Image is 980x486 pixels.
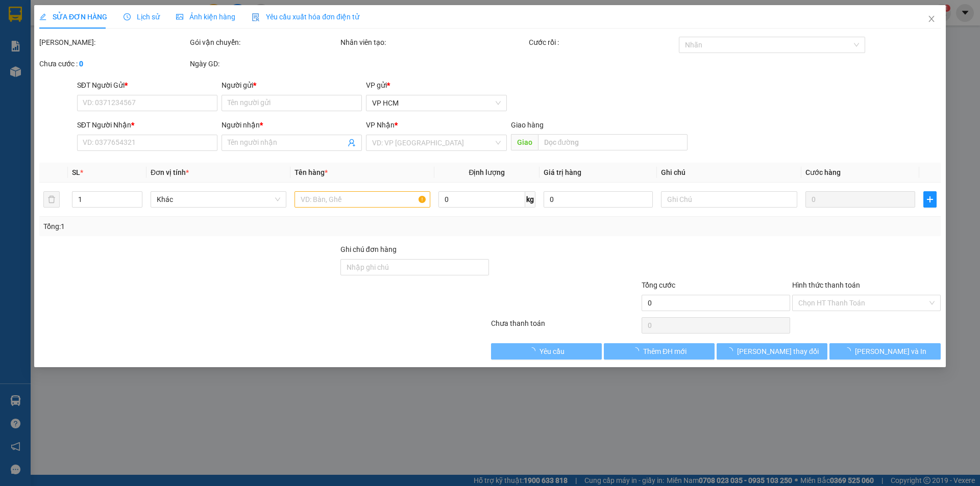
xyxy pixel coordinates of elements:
[528,347,540,354] span: loading
[222,80,362,91] div: Người gửi
[252,13,359,21] span: Yêu cầu xuất hóa đơn điện tử
[340,37,527,48] div: Nhân viên tạo:
[643,346,687,357] span: Thêm ĐH mới
[157,192,280,207] span: Khác
[855,346,926,357] span: [PERSON_NAME] và In
[44,18,141,26] strong: (NHÀ XE [GEOGRAPHIC_DATA])
[39,13,46,20] span: edit
[844,347,855,354] span: loading
[39,6,146,17] strong: NHÀ XE THUẬN HƯƠNG
[469,168,505,176] span: Định lượng
[39,37,188,48] div: [PERSON_NAME]:
[124,13,160,21] span: Lịch sử
[927,15,936,23] span: close
[511,134,538,150] span: Giao
[295,168,328,176] span: Tên hàng
[805,168,841,176] span: Cước hàng
[39,58,188,69] div: Chưa cước :
[491,343,602,360] button: Yêu cầu
[373,95,501,111] span: VP HCM
[340,259,489,275] input: Ghi chú đơn hàng
[642,281,675,289] span: Tổng cước
[805,191,915,208] input: 0
[544,168,581,176] span: Giá trị hàng
[511,121,544,129] span: Giao hàng
[529,37,677,48] div: Cước rồi :
[661,191,797,208] input: Ghi Chú
[540,346,565,357] span: Yêu cầu
[190,58,338,69] div: Ngày GD:
[77,119,217,131] div: SĐT Người Nhận
[490,318,641,336] div: Chưa thanh toán
[632,347,643,354] span: loading
[830,343,941,360] button: [PERSON_NAME] và In
[39,13,107,21] span: SỬA ĐƠN HÀNG
[657,163,801,183] th: Ghi chú
[101,42,134,48] span: Trạm Km117
[340,245,397,253] label: Ghi chú đơn hàng
[78,42,102,48] span: VP Nhận:
[72,168,80,176] span: SL
[717,343,827,360] button: [PERSON_NAME] thay đổi
[737,346,819,357] span: [PERSON_NAME] thay đổi
[366,80,507,91] div: VP gửi
[252,13,260,21] img: icon
[47,28,138,34] strong: HCM - ĐỊNH QUÁN - PHƯƠNG LÂM
[23,42,44,48] span: VP HCM
[4,54,70,79] span: Số 170 [PERSON_NAME], P8, Q11, [GEOGRAPHIC_DATA][PERSON_NAME]
[124,13,131,20] span: clock-circle
[7,7,32,33] img: logo
[366,121,395,129] span: VP Nhận
[726,347,737,354] span: loading
[348,139,356,147] span: user-add
[525,191,535,208] span: kg
[4,42,23,48] span: VP Gửi:
[151,168,189,176] span: Đơn vị tính
[295,191,430,208] input: VD: Bàn, Ghế
[78,63,132,69] span: [STREET_ADDRESS]
[538,134,688,150] input: Dọc đường
[917,5,946,34] button: Close
[43,191,60,208] button: delete
[604,343,715,360] button: Thêm ĐH mới
[79,60,83,68] b: 0
[923,191,937,208] button: plus
[77,80,217,91] div: SĐT Người Gửi
[222,119,362,131] div: Người nhận
[43,221,378,232] div: Tổng: 1
[924,195,936,203] span: plus
[190,37,338,48] div: Gói vận chuyển:
[176,13,235,21] span: Ảnh kiện hàng
[792,281,860,289] label: Hình thức thanh toán
[176,13,183,20] span: picture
